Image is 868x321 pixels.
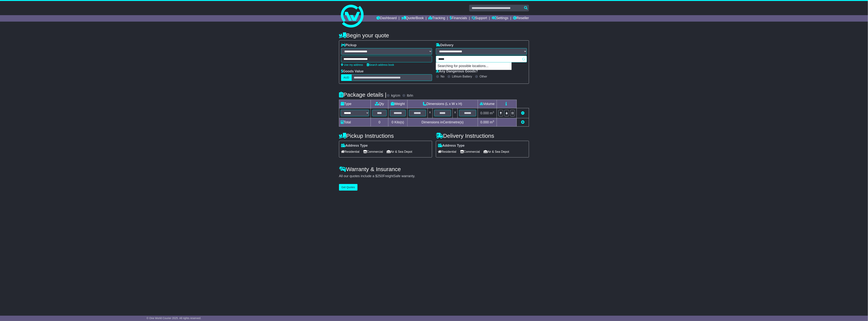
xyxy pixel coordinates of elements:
td: 0 [371,118,388,127]
h4: Delivery Instructions [436,133,529,139]
label: Goods Value [341,69,364,74]
label: Lithium Battery [452,75,472,78]
button: Get Quotes [339,184,358,191]
a: Quote/Book [401,15,424,22]
a: Tracking [429,15,445,22]
typeahead: Please provide city [436,56,527,62]
a: Reseller [513,15,529,22]
span: Residential [341,149,359,155]
a: Support [472,15,487,22]
label: Delivery [436,43,453,47]
td: Dimensions in Centimetre(s) [407,118,478,127]
h4: Package details | [339,92,386,98]
label: kg/cm [391,94,400,98]
span: 0 [392,120,393,124]
span: m [490,120,494,124]
label: Address Type [341,144,368,148]
td: x [453,108,458,118]
sup: 3 [493,120,494,123]
span: Air & Sea Depot [387,149,412,155]
td: x [428,108,432,118]
p: Searching for possible locations... [436,63,511,70]
a: Settings [492,15,508,22]
a: Use my address [341,63,363,66]
label: Any Dangerous Goods? [436,69,478,74]
span: © One World Courier 2025. All rights reserved. [146,317,201,320]
h4: Begin your quote [339,32,529,38]
span: 0.000 [480,120,489,124]
td: Weight [388,100,408,108]
span: Air & Sea Depot [484,149,509,155]
td: Dimensions (L x W x H) [407,100,478,108]
label: AUD [341,74,352,81]
span: Commercial [460,149,480,155]
span: 250 [377,174,383,178]
sup: 3 [493,111,494,114]
td: Type [339,100,371,108]
span: Residential [438,149,456,155]
label: lb/in [407,94,413,98]
label: Pickup [341,43,357,47]
td: Total [339,118,371,127]
a: Search address book [367,63,394,66]
a: Dashboard [376,15,397,22]
a: Financials [450,15,467,22]
a: Add new item [521,120,524,124]
td: Qty [371,100,388,108]
label: Address Type [438,144,465,148]
div: All our quotes include a $ FreightSafe warranty. [339,174,529,178]
td: Kilo(s) [388,118,408,127]
span: 0.000 [480,111,489,115]
label: Other [480,75,487,78]
h4: Warranty & Insurance [339,166,529,172]
span: Commercial [363,149,383,155]
a: Remove this item [521,111,524,115]
h4: Pickup Instructions [339,133,432,139]
label: No [441,75,444,78]
span: m [490,111,494,115]
td: Volume [478,100,497,108]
